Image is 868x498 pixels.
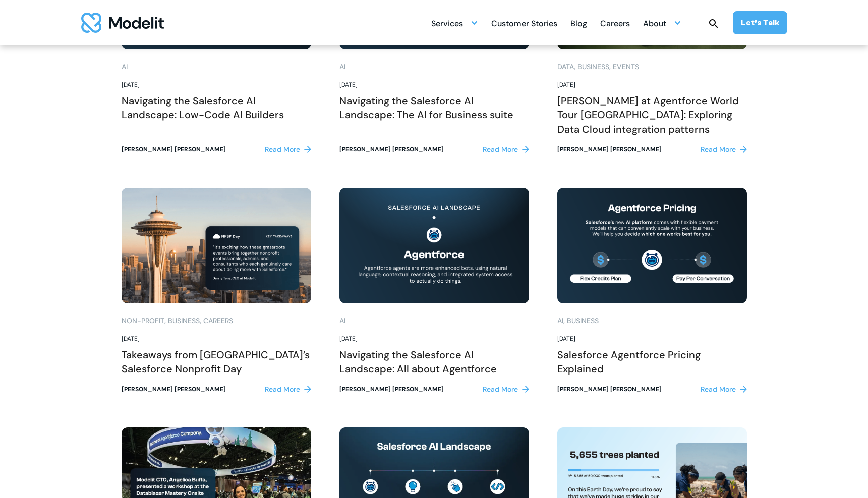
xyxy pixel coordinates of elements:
h2: [PERSON_NAME] at Agentforce World Tour [GEOGRAPHIC_DATA]: Exploring Data Cloud integration patterns [557,94,747,136]
div: Read More [483,384,518,395]
a: Read More [701,384,747,395]
div: , [563,316,565,326]
div: [PERSON_NAME] [PERSON_NAME] [557,145,662,154]
img: right arrow [522,386,529,393]
div: Services [431,15,463,34]
a: Read More [483,384,529,395]
div: [PERSON_NAME] [PERSON_NAME] [557,385,662,394]
h2: Takeaways from [GEOGRAPHIC_DATA]’s Salesforce Nonprofit Day [122,348,311,376]
div: [PERSON_NAME] [PERSON_NAME] [339,145,444,154]
div: About [643,15,666,34]
h2: Navigating the Salesforce AI Landscape: Low-Code AI Builders [122,94,311,122]
div: [PERSON_NAME] [PERSON_NAME] [122,145,226,154]
div: Services [431,13,478,33]
div: Business [577,61,609,72]
div: Read More [265,384,300,395]
a: Read More [265,384,311,395]
h2: Navigating the Salesforce AI Landscape: All about Agentforce [339,348,529,376]
h2: Navigating the Salesforce AI Landscape: The AI for Business suite [339,94,529,122]
div: Business [567,316,599,326]
img: right arrow [304,146,311,153]
img: right arrow [740,386,747,393]
div: [DATE] [122,334,311,344]
a: Let’s Talk [733,11,787,34]
div: Let’s Talk [741,17,779,28]
div: [PERSON_NAME] [PERSON_NAME] [122,385,226,394]
div: [PERSON_NAME] [PERSON_NAME] [339,385,444,394]
a: Careers [600,13,630,33]
a: Customer Stories [491,13,557,33]
div: Non-profit [122,316,164,326]
div: AI [339,316,345,326]
div: Read More [701,144,736,155]
div: [DATE] [339,334,529,344]
div: [DATE] [339,80,529,90]
div: Read More [483,144,518,155]
div: AI [339,61,345,72]
div: Careers [600,15,630,34]
a: Read More [701,144,747,155]
div: Careers [203,316,233,326]
div: Read More [265,144,300,155]
a: Read More [265,144,311,155]
div: AI [122,61,128,72]
div: , [574,61,575,72]
div: Customer Stories [491,15,557,34]
div: Business [168,316,200,326]
a: home [81,13,164,33]
div: Blog [570,15,587,34]
img: right arrow [740,146,747,153]
img: right arrow [522,146,529,153]
div: About [643,13,681,33]
img: right arrow [304,386,311,393]
div: AI [557,316,563,326]
a: Read More [483,144,529,155]
img: modelit logo [81,13,164,33]
div: [DATE] [122,80,311,90]
div: Events [613,61,639,72]
a: Blog [570,13,587,33]
div: [DATE] [557,334,747,344]
div: , [164,316,166,326]
div: , [200,316,201,326]
div: [DATE] [557,80,747,90]
h2: Salesforce Agentforce Pricing Explained [557,348,747,376]
div: Data [557,61,574,72]
div: , [609,61,611,72]
div: Read More [701,384,736,395]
